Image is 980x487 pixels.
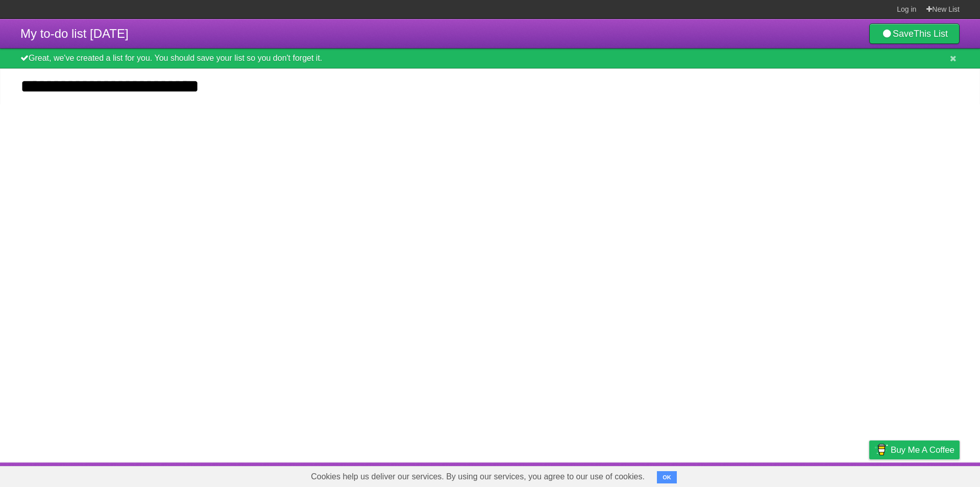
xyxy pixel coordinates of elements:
[856,465,883,484] a: Privacy
[914,29,948,39] b: This List
[869,440,960,459] a: Buy me a coffee
[20,27,129,40] span: My to-do list [DATE]
[767,465,808,484] a: Developers
[301,467,655,487] span: Cookies help us deliver our services. By using our services, you agree to our use of cookies.
[891,441,954,459] span: Buy me a coffee
[733,465,755,484] a: About
[895,465,960,484] a: Suggest a feature
[657,471,677,483] button: OK
[821,465,844,484] a: Terms
[874,441,888,458] img: Buy me a coffee
[869,24,960,44] a: SaveThis List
